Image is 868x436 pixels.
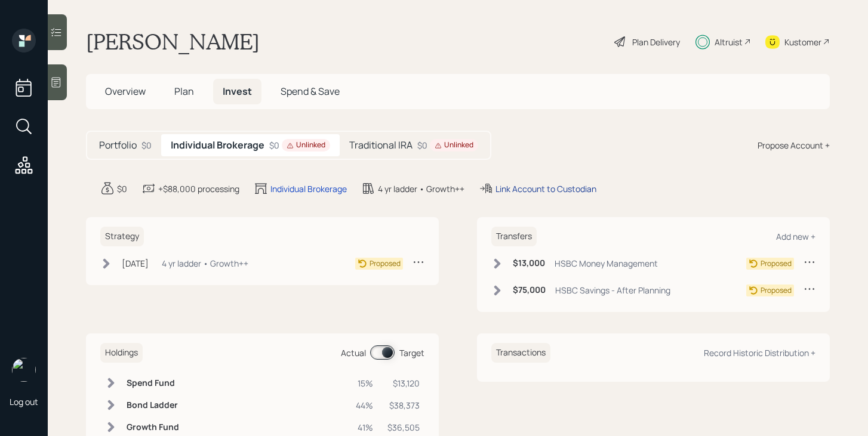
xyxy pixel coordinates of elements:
[356,399,373,412] div: 44%
[105,85,146,98] span: Overview
[100,227,144,246] h6: Strategy
[281,85,340,98] span: Spend & Save
[491,227,537,246] h6: Transfers
[417,139,478,151] div: $0
[122,257,149,270] div: [DATE]
[513,285,546,295] h6: $75,000
[341,347,366,359] div: Actual
[632,36,680,48] div: Plan Delivery
[495,183,596,195] div: Link Account to Custodian
[555,257,658,270] div: HSBC Money Management
[378,183,464,195] div: 4 yr ladder • Growth++
[141,139,152,151] div: $0
[387,377,420,389] div: $13,120
[162,257,248,270] div: 4 yr ladder • Growth++
[761,258,792,269] div: Proposed
[171,140,264,151] h5: Individual Brokerage
[370,258,401,269] div: Proposed
[174,85,194,98] span: Plan
[513,258,545,268] h6: $13,000
[100,343,143,363] h6: Holdings
[704,347,815,358] div: Record Historic Distribution +
[158,183,239,195] div: +$88,000 processing
[223,85,252,98] span: Invest
[287,140,325,150] div: Unlinked
[387,421,420,434] div: $36,505
[761,285,792,296] div: Proposed
[435,140,473,150] div: Unlinked
[356,421,373,434] div: 41%
[349,140,413,151] h5: Traditional IRA
[399,347,424,359] div: Target
[555,284,670,296] div: HSBC Savings - After Planning
[99,140,137,151] h5: Portfolio
[117,183,127,195] div: $0
[356,377,373,389] div: 15%
[127,400,179,410] h6: Bond Ladder
[269,139,330,151] div: $0
[387,399,420,412] div: $38,373
[10,396,38,407] div: Log out
[715,36,743,48] div: Altruist
[86,29,260,55] h1: [PERSON_NAME]
[784,36,821,48] div: Kustomer
[270,183,347,195] div: Individual Brokerage
[127,378,179,388] h6: Spend Fund
[776,231,815,242] div: Add new +
[127,422,179,432] h6: Growth Fund
[758,139,830,151] div: Propose Account +
[12,358,36,382] img: michael-russo-headshot.png
[491,343,550,363] h6: Transactions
